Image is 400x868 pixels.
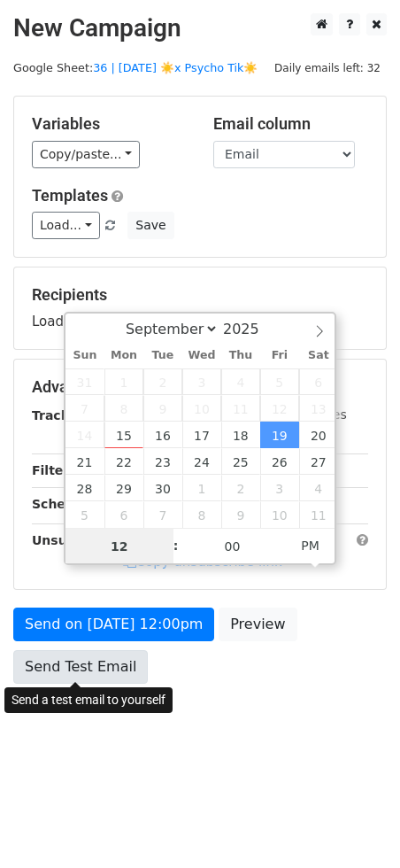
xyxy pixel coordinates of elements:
span: September 15, 2025 [104,422,143,448]
span: Fri [260,350,299,361]
span: September 17, 2025 [182,422,221,448]
span: Sun [65,350,104,361]
h5: Recipients [32,285,368,305]
span: October 9, 2025 [221,501,260,528]
span: Sat [299,350,338,361]
span: August 31, 2025 [65,368,104,395]
div: Send a test email to yourself [4,687,173,713]
strong: Filters [32,463,77,477]
span: October 5, 2025 [65,501,104,528]
span: September 26, 2025 [260,448,299,475]
iframe: Chat Widget [312,783,400,868]
a: Copy/paste... [32,141,140,168]
h2: New Campaign [13,13,387,43]
a: Send Test Email [13,650,148,684]
span: Thu [221,350,260,361]
input: Year [219,321,282,337]
span: September 6, 2025 [299,368,338,395]
span: September 25, 2025 [221,448,260,475]
button: Save [127,212,173,239]
span: October 8, 2025 [182,501,221,528]
a: Templates [32,186,108,205]
a: Load... [32,212,100,239]
span: September 27, 2025 [299,448,338,475]
span: Tue [143,350,182,361]
h5: Advanced [32,377,368,397]
a: Copy unsubscribe link [123,554,282,570]
span: September 4, 2025 [221,368,260,395]
span: Mon [104,350,143,361]
span: September 3, 2025 [182,368,221,395]
span: October 4, 2025 [299,475,338,501]
span: October 2, 2025 [221,475,260,501]
small: Google Sheet: [13,61,258,74]
a: Daily emails left: 32 [268,61,387,74]
span: September 1, 2025 [104,368,143,395]
a: Send on [DATE] 12:00pm [13,608,214,641]
a: Preview [219,608,296,641]
span: September 11, 2025 [221,395,260,422]
span: September 28, 2025 [65,475,104,501]
strong: Unsubscribe [32,533,119,547]
span: September 24, 2025 [182,448,221,475]
span: September 18, 2025 [221,422,260,448]
span: September 20, 2025 [299,422,338,448]
h5: Variables [32,114,187,134]
span: September 8, 2025 [104,395,143,422]
span: September 29, 2025 [104,475,143,501]
span: September 12, 2025 [260,395,299,422]
span: September 23, 2025 [143,448,182,475]
input: Minute [179,529,287,564]
span: September 22, 2025 [104,448,143,475]
span: Wed [182,350,221,361]
span: September 19, 2025 [260,422,299,448]
span: October 6, 2025 [104,501,143,528]
span: October 10, 2025 [260,501,299,528]
span: September 9, 2025 [143,395,182,422]
span: October 3, 2025 [260,475,299,501]
span: Daily emails left: 32 [268,58,387,78]
span: September 7, 2025 [65,395,104,422]
strong: Schedule [32,497,96,511]
span: October 11, 2025 [299,501,338,528]
span: September 16, 2025 [143,422,182,448]
span: September 21, 2025 [65,448,104,475]
a: 36 | [DATE] ☀️x Psycho Tik☀️ [93,61,258,74]
span: October 1, 2025 [182,475,221,501]
span: : [173,528,179,563]
h5: Email column [213,114,368,134]
span: September 13, 2025 [299,395,338,422]
input: Hour [65,529,173,564]
span: October 7, 2025 [143,501,182,528]
span: September 30, 2025 [143,475,182,501]
label: UTM Codes [277,406,346,424]
span: September 10, 2025 [182,395,221,422]
span: Click to toggle [286,528,335,563]
strong: Tracking [32,408,91,422]
span: September 5, 2025 [260,368,299,395]
span: September 2, 2025 [143,368,182,395]
span: September 14, 2025 [65,422,104,448]
div: Loading... [32,285,368,331]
